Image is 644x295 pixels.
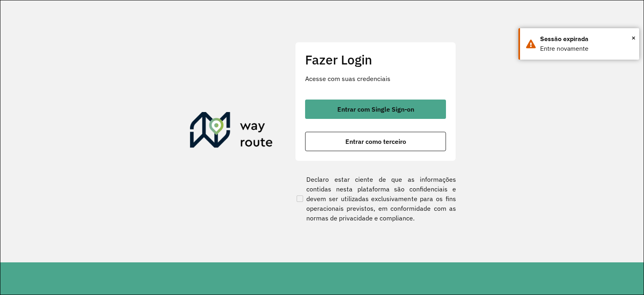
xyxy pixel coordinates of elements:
[337,106,414,112] span: Entrar com Single Sign-on
[190,112,273,151] img: Roteirizador AmbevTech
[305,74,446,83] p: Acesse com suas credenciais
[632,32,636,44] button: Close
[295,175,456,223] label: Declaro estar ciente de que as informações contidas nesta plataforma são confidenciais e devem se...
[540,34,633,44] div: Sessão expirada
[345,138,406,145] span: Entrar como terceiro
[305,132,446,151] button: button
[305,52,446,67] h2: Fazer Login
[305,100,446,119] button: button
[632,32,636,44] span: ×
[540,44,633,54] div: Entre novamente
